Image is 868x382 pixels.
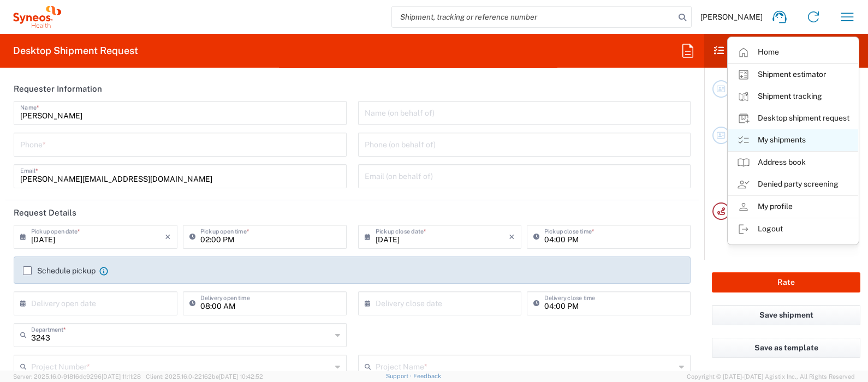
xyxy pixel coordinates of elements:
[728,129,858,151] a: My shipments
[392,7,675,27] input: Shipment, tracking or reference number
[712,272,860,293] button: Rate
[23,266,96,275] label: Schedule pickup
[687,372,855,381] span: Copyright © [DATE]-[DATE] Agistix Inc., All Rights Reserved
[728,108,858,129] a: Desktop shipment request
[712,305,860,325] button: Save shipment
[14,207,76,218] h2: Request Details
[728,174,858,195] a: Denied party screening
[386,373,413,379] a: Support
[413,373,441,379] a: Feedback
[712,338,860,358] button: Save as template
[728,152,858,174] a: Address book
[728,41,858,63] a: Home
[509,228,515,246] i: ×
[728,196,858,218] a: My profile
[14,83,102,94] h2: Requester Information
[13,373,141,380] span: Server: 2025.16.0-91816dc9296
[219,373,263,380] span: [DATE] 10:42:52
[102,373,141,380] span: [DATE] 11:11:28
[146,373,263,380] span: Client: 2025.16.0-22162be
[700,12,763,22] span: [PERSON_NAME]
[714,44,822,57] h2: Shipment Checklist
[728,218,858,240] a: Logout
[728,64,858,86] a: Shipment estimator
[165,228,171,246] i: ×
[728,86,858,108] a: Shipment tracking
[13,44,138,57] h2: Desktop Shipment Request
